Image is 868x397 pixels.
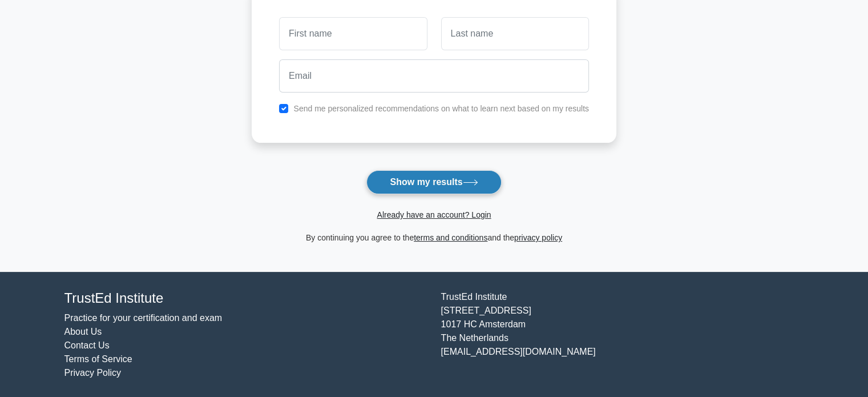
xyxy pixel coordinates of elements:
a: Already have an account? Login [377,210,491,219]
a: terms and conditions [414,233,487,242]
a: Practice for your certification and exam [64,313,223,323]
input: Email [279,59,589,93]
label: Send me personalized recommendations on what to learn next based on my results [293,104,589,113]
a: Contact Us [64,340,110,350]
input: First name [279,17,427,50]
div: By continuing you agree to the and the [245,231,623,244]
div: TrustEd Institute [STREET_ADDRESS] 1017 HC Amsterdam The Netherlands [EMAIL_ADDRESS][DOMAIN_NAME] [434,290,811,380]
h4: TrustEd Institute [64,290,427,307]
button: Show my results [366,170,501,194]
a: Terms of Service [64,354,132,364]
a: Privacy Policy [64,368,122,378]
a: About Us [64,327,102,336]
input: Last name [441,17,589,50]
a: privacy policy [514,233,562,242]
